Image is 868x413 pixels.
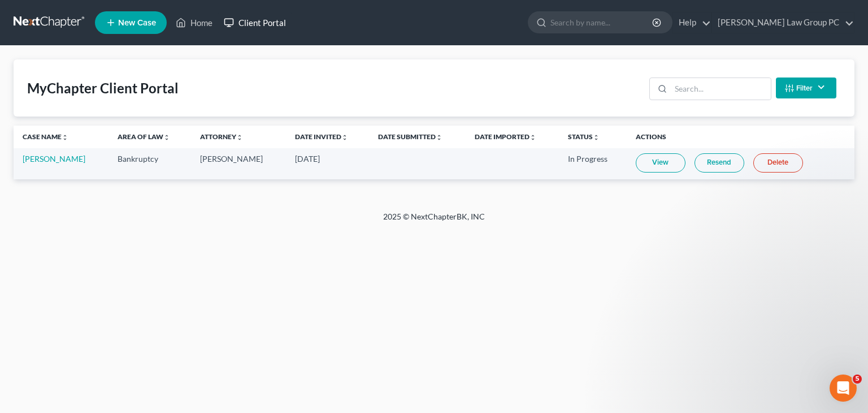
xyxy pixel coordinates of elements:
i: unfold_more [62,134,68,141]
a: Client Portal [218,12,292,33]
a: Date Importedunfold_more [475,132,536,141]
a: Date Invitedunfold_more [295,132,348,141]
span: New Case [118,19,156,27]
span: [DATE] [295,154,320,164]
i: unfold_more [436,134,442,141]
i: unfold_more [163,134,170,141]
i: unfold_more [530,134,536,141]
a: Help [673,12,711,33]
td: [PERSON_NAME] [191,148,286,179]
button: Filter [776,78,836,98]
a: Statusunfold_more [568,132,600,141]
a: Date Submittedunfold_more [378,132,442,141]
span: 5 [853,375,862,384]
a: View [636,153,685,173]
a: Home [170,12,218,33]
a: Case Nameunfold_more [23,132,68,141]
a: Delete [753,153,803,173]
th: Actions [627,126,854,148]
td: Bankruptcy [108,148,191,179]
i: unfold_more [341,134,348,141]
a: [PERSON_NAME] [23,154,85,164]
i: unfold_more [236,134,243,141]
input: Search by name... [550,12,654,33]
a: Attorneyunfold_more [200,132,243,141]
div: MyChapter Client Portal [27,79,179,97]
iframe: Intercom live chat [830,375,857,402]
a: Resend [695,153,744,173]
a: Area of Lawunfold_more [118,132,170,141]
td: In Progress [559,148,627,179]
i: unfold_more [593,134,600,141]
div: 2025 © NextChapterBK, INC [112,211,756,231]
a: [PERSON_NAME] Law Group PC [712,12,854,33]
input: Search... [671,78,771,100]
